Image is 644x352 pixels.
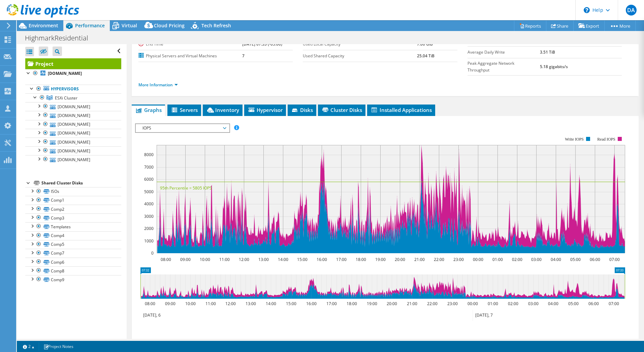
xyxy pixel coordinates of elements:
[25,146,121,155] a: [DOMAIN_NAME]
[138,41,242,48] label: End Time
[366,301,377,306] text: 19:00
[122,22,137,29] span: Virtual
[336,257,346,262] text: 17:00
[286,301,296,306] text: 15:00
[154,22,185,29] span: Cloud Pricing
[206,107,239,113] span: Inventory
[225,301,235,306] text: 12:00
[608,301,619,306] text: 07:00
[414,257,424,262] text: 21:00
[371,107,432,113] span: Installed Applications
[144,301,155,306] text: 08:00
[242,53,245,59] b: 7
[25,85,121,93] a: Hypervisors
[165,301,175,306] text: 09:00
[326,301,336,306] text: 17:00
[25,155,121,164] a: [DOMAIN_NAME]
[321,107,362,113] span: Cluster Disks
[303,41,417,48] label: Used Local Capacity
[609,257,619,262] text: 07:00
[144,238,154,244] text: 1000
[570,257,580,262] text: 05:00
[25,111,121,120] a: [DOMAIN_NAME]
[144,213,154,219] text: 3000
[258,257,268,262] text: 13:00
[245,301,256,306] text: 13:00
[185,301,195,306] text: 10:00
[316,257,327,262] text: 16:00
[160,257,171,262] text: 08:00
[540,64,568,69] b: 5.18 gigabits/s
[306,301,316,306] text: 16:00
[278,257,288,262] text: 14:00
[41,179,121,187] div: Shared Cluster Disks
[604,21,636,31] a: More
[584,7,590,13] svg: \n
[514,21,546,31] a: Reports
[171,107,198,113] span: Servers
[248,107,283,113] span: Hypervisor
[138,53,242,59] label: Physical Servers and Virtual Machines
[205,301,216,306] text: 11:00
[540,49,555,55] b: 3.51 TiB
[219,257,229,262] text: 11:00
[25,266,121,275] a: Comp8
[25,93,121,102] a: ESXi Cluster
[25,102,121,111] a: [DOMAIN_NAME]
[375,257,385,262] text: 19:00
[394,257,405,262] text: 20:00
[144,189,154,195] text: 5000
[55,95,77,101] span: ESXi Cluster
[25,249,121,258] a: Comp7
[573,21,605,31] a: Export
[160,185,212,191] text: 95th Percentile = 5805 IOPS
[151,250,154,256] text: 0
[291,107,313,113] span: Disks
[201,22,231,29] span: Tech Refresh
[407,301,417,306] text: 21:00
[144,164,154,170] text: 7000
[25,69,121,78] a: [DOMAIN_NAME]
[492,257,503,262] text: 01:00
[528,301,538,306] text: 03:00
[588,301,599,306] text: 06:00
[548,301,558,306] text: 04:00
[238,257,249,262] text: 12:00
[355,257,366,262] text: 18:00
[25,205,121,213] a: Comp2
[144,201,154,207] text: 4000
[75,22,105,29] span: Performance
[550,257,561,262] text: 04:00
[199,257,210,262] text: 10:00
[22,34,99,42] h1: HighmarkResidential
[531,257,541,262] text: 03:00
[25,129,121,138] a: [DOMAIN_NAME]
[626,5,637,16] span: DA
[25,196,121,205] a: Comp1
[487,301,498,306] text: 01:00
[29,22,58,29] span: Environment
[473,257,483,262] text: 00:00
[39,342,78,351] a: Project Notes
[468,49,540,56] label: Average Daily Write
[417,41,433,47] b: 7.00 GiB
[565,137,584,142] text: Write IOPS
[597,137,615,142] text: Read IOPS
[18,342,39,351] a: 2
[25,120,121,129] a: [DOMAIN_NAME]
[25,58,121,69] a: Project
[144,152,154,157] text: 8000
[386,301,397,306] text: 20:00
[447,301,457,306] text: 23:00
[144,226,154,231] text: 2000
[139,124,226,132] span: IOPS
[265,301,276,306] text: 14:00
[417,53,434,59] b: 25.04 TiB
[433,257,444,262] text: 22:00
[427,301,437,306] text: 22:00
[589,257,600,262] text: 06:00
[25,240,121,249] a: Comp5
[453,257,463,262] text: 23:00
[48,70,82,76] b: [DOMAIN_NAME]
[297,257,307,262] text: 15:00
